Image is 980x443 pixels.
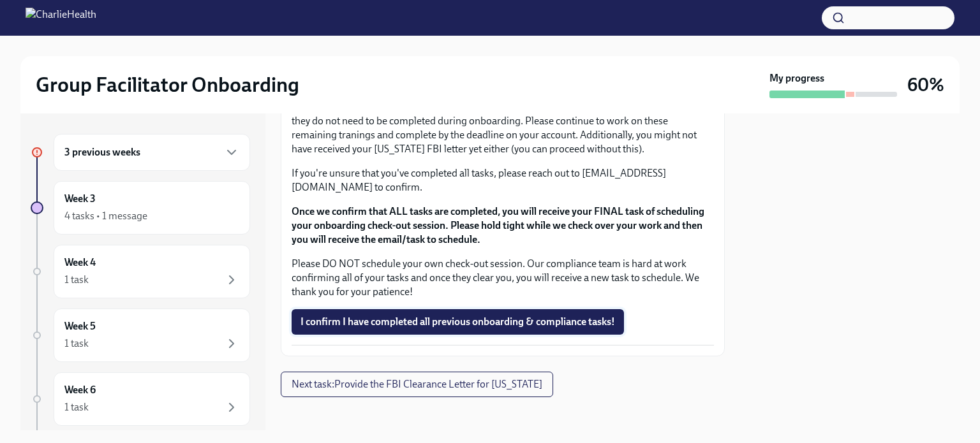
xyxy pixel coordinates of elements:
[64,319,96,333] h6: Week 5
[64,145,140,159] h6: 3 previous weeks
[292,86,714,156] p: You should still have a few Relias courses in your library that have due dates further out. These...
[36,72,299,98] h2: Group Facilitator Onboarding
[64,337,89,351] div: 1 task
[301,316,615,328] span: I confirm I have completed all previous onboarding & compliance tasks!
[281,372,553,397] button: Next task:Provide the FBI Clearance Letter for [US_STATE]
[64,273,89,287] div: 1 task
[26,8,96,28] img: CharlieHealth
[54,134,250,171] div: 3 previous weeks
[64,192,96,206] h6: Week 3
[31,181,250,235] a: Week 34 tasks • 1 message
[64,209,147,223] div: 4 tasks • 1 message
[292,257,714,299] p: Please DO NOT schedule your own check-out session. Our compliance team is hard at work confirming...
[31,372,250,426] a: Week 61 task
[292,309,624,335] button: I confirm I have completed all previous onboarding & compliance tasks!
[31,245,250,298] a: Week 41 task
[64,256,96,270] h6: Week 4
[31,309,250,362] a: Week 51 task
[907,73,944,96] h3: 60%
[64,400,89,414] div: 1 task
[64,383,96,397] h6: Week 6
[769,71,824,85] strong: My progress
[292,378,542,391] span: Next task : Provide the FBI Clearance Letter for [US_STATE]
[292,205,704,245] strong: Once we confirm that ALL tasks are completed, you will receive your FINAL task of scheduling your...
[292,166,714,194] p: If you're unsure that you've completed all tasks, please reach out to [EMAIL_ADDRESS][DOMAIN_NAME...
